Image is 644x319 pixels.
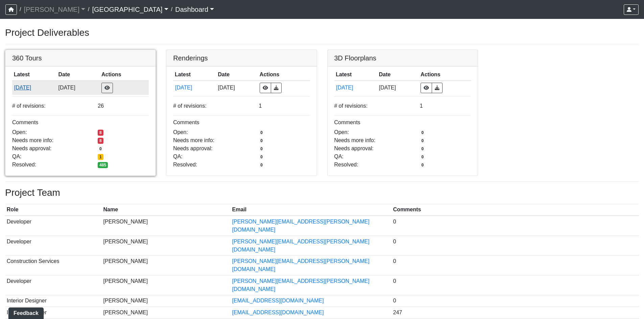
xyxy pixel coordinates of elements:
[173,81,216,95] td: etrfaHZ9L87rAQWQHhQgrU
[102,275,231,295] td: [PERSON_NAME]
[5,204,102,216] th: Role
[175,3,214,16] a: Dashboard
[5,236,102,256] td: Developer
[334,81,377,95] td: wY9WFftzMbLk77coKQPAQG
[102,256,231,275] td: [PERSON_NAME]
[5,307,102,319] td: Interior Designer
[102,295,231,307] td: [PERSON_NAME]
[24,3,85,16] a: [PERSON_NAME]
[85,3,92,16] span: /
[391,216,639,236] td: 0
[102,236,231,256] td: [PERSON_NAME]
[102,307,231,319] td: [PERSON_NAME]
[391,275,639,295] td: 0
[391,236,639,256] td: 0
[5,27,639,38] h3: Project Deliverables
[5,187,639,198] h3: Project Team
[391,307,639,319] td: 247
[232,278,369,292] a: [PERSON_NAME][EMAIL_ADDRESS][PERSON_NAME][DOMAIN_NAME]
[14,83,55,92] button: [DATE]
[5,256,102,275] td: Construction Services
[336,83,376,92] button: [DATE]
[168,3,175,16] span: /
[5,305,45,319] iframe: Ybug feedback widget
[231,204,391,216] th: Email
[102,216,231,236] td: [PERSON_NAME]
[232,258,369,272] a: [PERSON_NAME][EMAIL_ADDRESS][PERSON_NAME][DOMAIN_NAME]
[5,216,102,236] td: Developer
[12,81,57,95] td: dq3TFYPmQWKqyghEd7aYyE
[391,295,639,307] td: 0
[92,3,168,16] a: [GEOGRAPHIC_DATA]
[232,310,324,315] a: [EMAIL_ADDRESS][DOMAIN_NAME]
[5,295,102,307] td: Interior Designer
[391,204,639,216] th: Comments
[232,298,324,303] a: [EMAIL_ADDRESS][DOMAIN_NAME]
[17,3,24,16] span: /
[391,256,639,275] td: 0
[102,204,231,216] th: Name
[5,275,102,295] td: Developer
[232,219,369,233] a: [PERSON_NAME][EMAIL_ADDRESS][PERSON_NAME][DOMAIN_NAME]
[175,83,215,92] button: [DATE]
[232,239,369,252] a: [PERSON_NAME][EMAIL_ADDRESS][PERSON_NAME][DOMAIN_NAME]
